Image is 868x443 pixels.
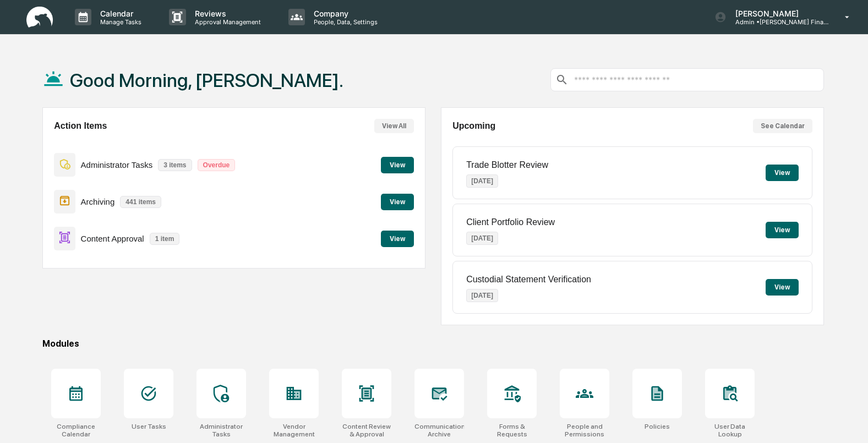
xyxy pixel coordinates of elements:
a: View [381,196,414,206]
div: Communications Archive [414,423,464,438]
p: Client Portfolio Review [466,217,555,227]
h2: Upcoming [452,121,495,131]
p: 441 items [120,196,161,208]
div: User Data Lookup [705,423,755,438]
p: [DATE] [466,174,498,188]
p: Calendar [91,9,147,18]
p: [DATE] [466,289,498,302]
div: Policies [645,423,670,430]
p: Overdue [198,159,236,171]
p: Archiving [81,197,115,206]
p: Trade Blotter Review [466,160,548,170]
p: People, Data, Settings [305,18,383,26]
div: Vendor Management [269,423,319,438]
p: Admin • [PERSON_NAME] Financial [727,18,829,26]
button: View [381,231,414,247]
p: [DATE] [466,232,498,245]
div: Compliance Calendar [51,423,101,438]
p: Approval Management [186,18,266,26]
button: View [381,194,414,210]
button: View All [374,119,414,133]
div: User Tasks [132,423,166,430]
a: View [381,233,414,243]
button: View [766,279,799,296]
p: Manage Tasks [91,18,147,26]
div: People and Permissions [560,423,609,438]
button: View [381,157,414,173]
p: 1 item [150,233,180,245]
div: Administrator Tasks [196,423,246,438]
h1: Good Morning, [PERSON_NAME]. [70,69,343,91]
img: logo [26,7,53,28]
button: View [766,222,799,238]
a: View [381,159,414,169]
p: [PERSON_NAME] [727,9,829,18]
p: Administrator Tasks [81,160,153,169]
button: See Calendar [753,119,812,133]
div: Modules [42,338,823,349]
div: Content Review & Approval [342,423,391,438]
iframe: Open customer support [833,407,862,436]
p: 3 items [158,159,192,171]
h2: Action Items [54,121,107,131]
div: Forms & Requests [487,423,537,438]
p: Reviews [186,9,266,18]
p: Company [305,9,383,18]
p: Content Approval [81,234,144,243]
button: View [766,165,799,181]
p: Custodial Statement Verification [466,275,591,285]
